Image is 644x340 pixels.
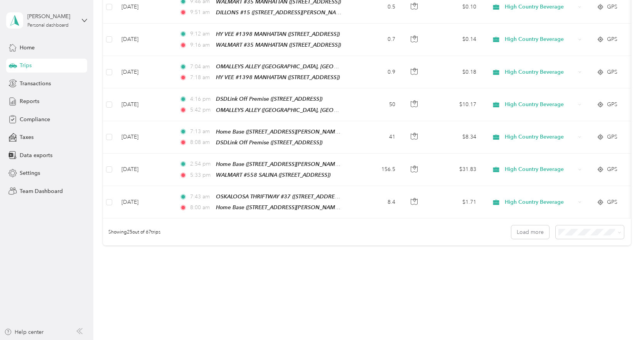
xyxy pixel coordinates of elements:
[505,100,575,109] span: High Country Beverage
[505,198,575,206] span: High Country Beverage
[428,154,482,186] td: $31.83
[428,88,482,121] td: $10.17
[20,187,63,195] span: Team Dashboard
[190,193,212,201] span: 7:43 am
[216,107,433,113] span: OMALLEYS ALLEY ([GEOGRAPHIC_DATA], [GEOGRAPHIC_DATA], [GEOGRAPHIC_DATA])
[20,80,51,88] span: Transactions
[190,127,212,136] span: 7:13 am
[351,154,401,186] td: 156.5
[190,160,212,168] span: 2:54 pm
[20,97,39,105] span: Reports
[216,139,322,145] span: DSDLink Off Premise ([STREET_ADDRESS])
[351,88,401,121] td: 50
[190,30,212,38] span: 9:12 am
[216,96,322,102] span: DSDLink Off Premise ([STREET_ADDRESS])
[190,106,212,114] span: 5:42 pm
[190,8,212,17] span: 9:51 am
[607,3,617,11] span: GPS
[115,56,173,88] td: [DATE]
[115,154,173,186] td: [DATE]
[216,74,340,80] span: HY VEE #1398 MANHATTAN ([STREET_ADDRESS])
[190,73,212,82] span: 7:18 am
[428,24,482,56] td: $0.14
[505,165,575,174] span: High Country Beverage
[103,229,160,236] span: Showing 25 out of 67 trips
[27,12,76,20] div: [PERSON_NAME]
[190,171,212,179] span: 5:33 pm
[505,3,575,11] span: High Country Beverage
[607,100,617,109] span: GPS
[216,172,330,178] span: WALMART #558 SALINA ([STREET_ADDRESS])
[351,56,401,88] td: 0.9
[607,133,617,141] span: GPS
[511,225,549,239] button: Load more
[607,198,617,206] span: GPS
[190,203,212,212] span: 8:00 am
[4,328,44,336] button: Help center
[20,133,34,141] span: Taxes
[216,42,341,48] span: WALMART #35 MANHATTAN ([STREET_ADDRESS])
[20,115,50,123] span: Compliance
[607,165,617,174] span: GPS
[428,121,482,154] td: $8.34
[601,297,644,340] iframe: Everlance-gr Chat Button Frame
[115,186,173,218] td: [DATE]
[20,44,35,52] span: Home
[216,31,340,37] span: HY VEE #1398 MANHATTAN ([STREET_ADDRESS])
[216,161,412,167] span: Home Base ([STREET_ADDRESS][PERSON_NAME][PERSON_NAME][US_STATE])
[428,56,482,88] td: $0.18
[190,63,212,71] span: 7:04 am
[216,9,347,16] span: DILLONS #15 ([STREET_ADDRESS][PERSON_NAME])
[351,121,401,154] td: 41
[505,68,575,76] span: High Country Beverage
[428,186,482,218] td: $1.71
[216,204,412,211] span: Home Base ([STREET_ADDRESS][PERSON_NAME][PERSON_NAME][US_STATE])
[505,35,575,44] span: High Country Beverage
[216,129,412,135] span: Home Base ([STREET_ADDRESS][PERSON_NAME][PERSON_NAME][US_STATE])
[115,24,173,56] td: [DATE]
[27,23,69,28] div: Personal dashboard
[115,121,173,154] td: [DATE]
[505,133,575,141] span: High Country Beverage
[216,193,344,200] span: OSKALOOSA THRIFTWAY #37 ([STREET_ADDRESS])
[190,41,212,49] span: 9:16 am
[351,24,401,56] td: 0.7
[190,138,212,147] span: 8:08 am
[115,88,173,121] td: [DATE]
[20,151,52,159] span: Data exports
[607,68,617,76] span: GPS
[20,61,32,69] span: Trips
[20,169,40,177] span: Settings
[216,63,433,70] span: OMALLEYS ALLEY ([GEOGRAPHIC_DATA], [GEOGRAPHIC_DATA], [GEOGRAPHIC_DATA])
[190,95,212,103] span: 4:16 pm
[351,186,401,218] td: 8.4
[607,35,617,44] span: GPS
